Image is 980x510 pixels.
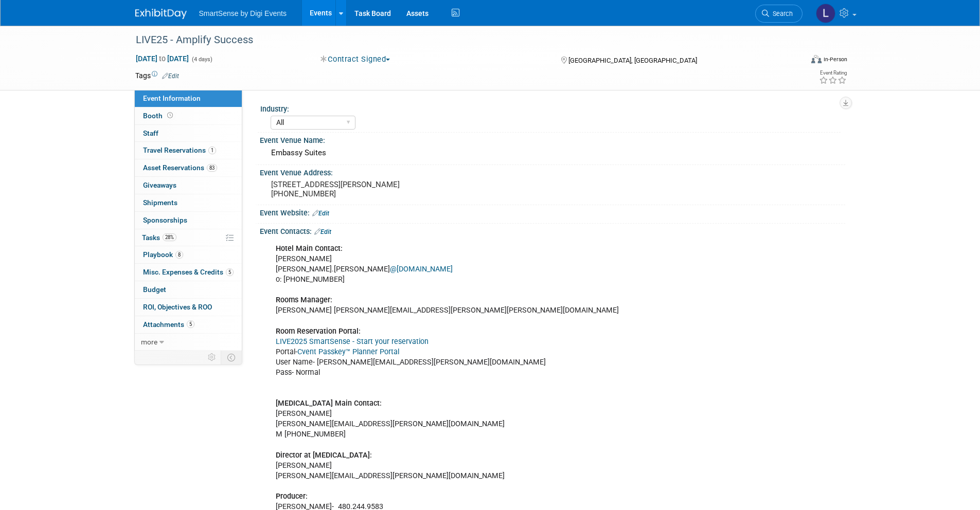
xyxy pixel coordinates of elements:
span: 5 [226,268,234,276]
span: Misc. Expenses & Credits [143,268,234,276]
a: Travel Reservations1 [135,142,242,159]
b: Producer: [276,492,308,501]
span: (4 days) [191,56,212,63]
a: Asset Reservations83 [135,159,242,176]
img: ExhibitDay [135,9,187,19]
b: Room Reservation Portal: [276,327,361,336]
span: Shipments [143,198,177,207]
b: [MEDICAL_DATA] Main Contact: [276,399,382,408]
div: In-Person [823,56,847,63]
span: 8 [175,251,183,259]
a: Staff [135,125,242,142]
span: [GEOGRAPHIC_DATA], [GEOGRAPHIC_DATA] [568,57,697,64]
a: Budget [135,281,242,298]
div: Event Rating [819,70,847,76]
img: Format-Inperson.png [811,55,822,63]
span: to [157,54,167,63]
span: Playbook [143,250,183,259]
div: Event Venue Name: [260,133,845,145]
span: Tasks [142,233,176,242]
pre: [STREET_ADDRESS][PERSON_NAME] [PHONE_NUMBER] [271,180,492,198]
a: Edit [314,228,331,235]
span: more [141,338,157,346]
a: Edit [162,72,179,80]
td: Tags [135,70,179,81]
a: Misc. Expenses & Credits5 [135,264,242,281]
a: Giveaways [135,177,242,194]
span: Booth not reserved yet [165,112,175,119]
span: Asset Reservations [143,163,217,172]
a: more [135,334,242,351]
div: Embassy Suites [268,145,838,161]
a: ROI, Objectives & ROO [135,299,242,316]
div: Event Contacts: [260,224,845,237]
a: Attachments5 [135,316,242,333]
b: Rooms Manager: [276,296,332,304]
span: SmartSense by Digi Events [199,9,287,17]
span: 5 [187,320,194,328]
div: Industry: [260,101,841,114]
a: Shipments [135,194,242,211]
span: 1 [208,147,216,154]
span: Booth [143,112,175,120]
a: Search [755,5,803,23]
td: Toggle Event Tabs [221,351,242,364]
span: Budget [143,285,166,294]
b: Hotel Main Contact: [276,244,343,253]
span: ROI, Objectives & ROO [143,303,212,311]
span: 28% [163,233,176,241]
a: @[DOMAIN_NAME] [390,265,453,274]
span: Attachments [143,320,194,329]
span: Travel Reservations [143,146,216,154]
a: Cvent Passkey™ Planner Portal [297,348,399,356]
span: Giveaways [143,181,176,189]
div: Event Format [742,53,848,69]
img: Leland Jenkins [816,4,835,23]
a: Event Information [135,90,242,107]
td: Personalize Event Tab Strip [203,351,221,364]
b: Director at [MEDICAL_DATA]: [276,451,372,460]
button: Contract Signed [317,54,394,65]
a: Tasks28% [135,229,242,246]
div: Event Venue Address: [260,165,845,178]
span: Staff [143,129,158,137]
span: Sponsorships [143,216,187,224]
a: Sponsorships [135,212,242,229]
div: Event Website: [260,205,845,218]
a: LIVE2025 SmartSense - Start your reservation [276,337,429,346]
span: Search [769,10,793,17]
span: 83 [207,164,217,172]
a: Booth [135,107,242,124]
a: Playbook8 [135,246,242,263]
a: Edit [312,210,329,217]
div: LIVE25 - Amplify Success [132,31,787,49]
span: Event Information [143,94,201,102]
span: [DATE] [DATE] [135,54,189,63]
